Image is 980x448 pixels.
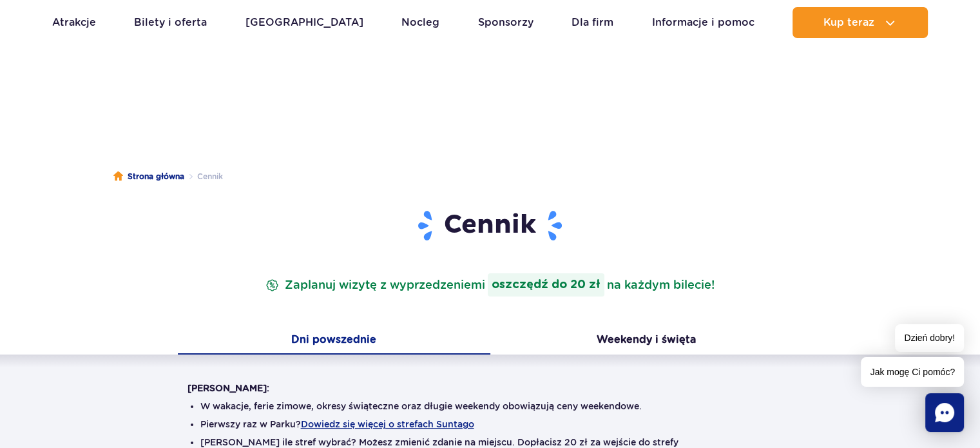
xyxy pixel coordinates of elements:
[823,17,874,28] span: Kup teraz
[488,273,604,297] strong: oszczędź do 20 zł
[490,327,803,355] button: Weekendy i święta
[895,324,964,352] span: Dzień dobry!
[301,419,474,429] button: Dowiedz się więcej o strefach Suntago
[178,327,490,355] button: Dni powszednie
[401,7,439,38] a: Nocleg
[200,400,780,413] li: W wakacje, ferie zimowe, okresy świąteczne oraz długie weekendy obowiązują ceny weekendowe.
[652,7,754,38] a: Informacje i pomoc
[478,7,533,38] a: Sponsorzy
[187,209,793,242] h1: Cennik
[263,273,717,297] p: Zaplanuj wizytę z wyprzedzeniem na każdym bilecie!
[184,170,223,183] li: Cennik
[52,7,96,38] a: Atrakcje
[572,7,613,38] a: Dla firm
[793,7,928,38] button: Kup teraz
[134,7,207,38] a: Bilety i oferta
[113,170,184,183] a: Strona główna
[187,383,269,393] strong: [PERSON_NAME]:
[925,393,964,432] div: Chat
[245,7,363,38] a: [GEOGRAPHIC_DATA]
[200,418,780,431] li: Pierwszy raz w Parku?
[861,357,964,387] span: Jak mogę Ci pomóc?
